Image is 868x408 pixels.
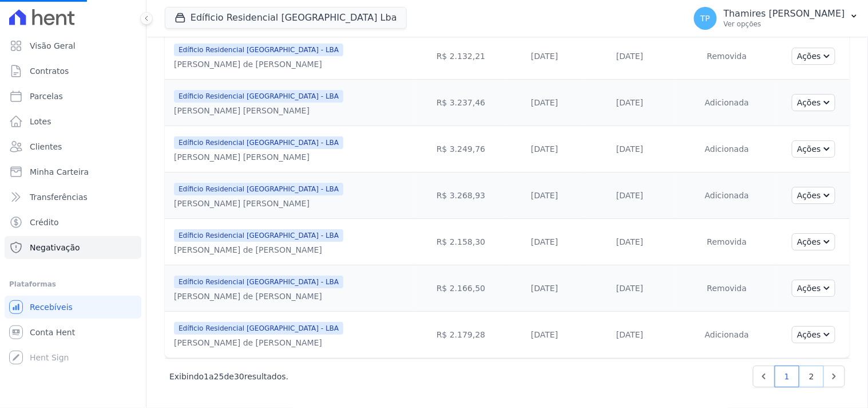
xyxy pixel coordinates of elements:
[30,301,73,313] span: Recebíveis
[174,90,343,103] span: Edíficio Residencial [GEOGRAPHIC_DATA] - LBA
[700,14,710,22] span: TP
[584,219,676,265] td: [DATE]
[174,198,343,209] div: [PERSON_NAME] [PERSON_NAME]
[174,276,343,288] span: Edíficio Residencial [GEOGRAPHIC_DATA] - LBA
[584,172,676,219] td: [DATE]
[584,265,676,312] td: [DATE]
[5,34,141,57] a: Visão Geral
[30,217,59,228] span: Crédito
[676,312,778,358] td: Adicionada
[724,8,845,19] p: Thamires [PERSON_NAME]
[174,291,343,302] div: [PERSON_NAME] de [PERSON_NAME]
[30,91,63,102] span: Parcelas
[174,136,343,149] span: Edíficio Residencial [GEOGRAPHIC_DATA] - LBA
[676,265,778,312] td: Removida
[506,126,584,172] td: [DATE]
[676,172,778,219] td: Adicionada
[724,19,845,29] p: Ver opções
[416,172,505,219] td: R$ 3.268,93
[823,366,845,387] a: Next
[5,60,141,83] a: Contratos
[416,312,505,358] td: R$ 2.179,28
[506,33,584,80] td: [DATE]
[30,191,88,203] span: Transferências
[204,372,209,381] span: 1
[174,105,343,116] div: [PERSON_NAME] [PERSON_NAME]
[799,366,824,387] a: 2
[416,265,505,312] td: R$ 2.166,50
[30,141,62,152] span: Clientes
[174,183,343,195] span: Edíficio Residencial [GEOGRAPHIC_DATA] - LBA
[416,126,505,172] td: R$ 3.249,76
[9,277,137,291] div: Plataformas
[30,40,76,52] span: Visão Geral
[174,229,343,242] span: Edíficio Residencial [GEOGRAPHIC_DATA] - LBA
[174,322,343,335] span: Edíficio Residencial [GEOGRAPHIC_DATA] - LBA
[5,85,141,108] a: Parcelas
[676,80,778,126] td: Adicionada
[5,135,141,158] a: Clientes
[506,265,584,312] td: [DATE]
[174,244,343,256] div: [PERSON_NAME] de [PERSON_NAME]
[30,242,80,253] span: Negativação
[792,94,835,111] button: Ações
[30,65,69,77] span: Contratos
[506,80,584,126] td: [DATE]
[792,187,835,204] button: Ações
[792,140,835,158] button: Ações
[5,186,141,209] a: Transferências
[5,296,141,319] a: Recebíveis
[792,326,835,343] button: Ações
[174,58,343,70] div: [PERSON_NAME] de [PERSON_NAME]
[214,372,224,381] span: 25
[5,236,141,259] a: Negativação
[165,7,407,29] button: Edíficio Residencial [GEOGRAPHIC_DATA] Lba
[584,126,676,172] td: [DATE]
[775,366,799,387] a: 1
[169,371,288,382] p: Exibindo a de resultados.
[30,116,51,127] span: Lotes
[792,48,835,65] button: Ações
[5,110,141,133] a: Lotes
[174,337,343,348] div: [PERSON_NAME] de [PERSON_NAME]
[506,219,584,265] td: [DATE]
[506,312,584,358] td: [DATE]
[584,33,676,80] td: [DATE]
[584,80,676,126] td: [DATE]
[685,2,868,34] button: TP Thamires [PERSON_NAME] Ver opções
[234,372,244,381] span: 30
[416,33,505,80] td: R$ 2.132,21
[5,321,141,344] a: Conta Hent
[584,312,676,358] td: [DATE]
[676,33,778,80] td: Removida
[753,366,775,387] a: Previous
[30,166,89,178] span: Minha Carteira
[676,219,778,265] td: Removida
[506,172,584,219] td: [DATE]
[416,80,505,126] td: R$ 3.237,46
[792,233,835,250] button: Ações
[174,151,343,163] div: [PERSON_NAME] [PERSON_NAME]
[676,126,778,172] td: Adicionada
[174,44,343,56] span: Edíficio Residencial [GEOGRAPHIC_DATA] - LBA
[5,211,141,234] a: Crédito
[416,219,505,265] td: R$ 2.158,30
[30,327,75,338] span: Conta Hent
[792,280,835,297] button: Ações
[5,160,141,183] a: Minha Carteira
